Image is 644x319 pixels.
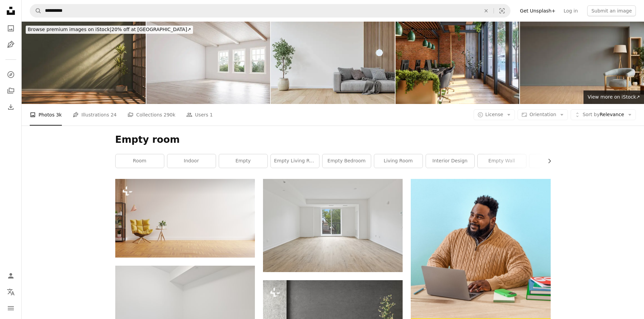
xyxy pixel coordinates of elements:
[485,112,503,117] span: License
[186,104,213,126] a: Users 1
[4,38,18,51] a: Illustrations
[479,4,494,17] button: Clear
[494,4,510,17] button: Visual search
[396,22,520,104] img: Sustainable Green Co-working Office Space
[28,27,111,32] span: Browse premium images on iStock |
[559,5,582,16] a: Log in
[210,111,213,118] span: 1
[111,111,117,118] span: 24
[4,84,18,98] a: Collections
[4,68,18,81] a: Explore
[30,4,510,18] form: Find visuals sitewide
[115,134,551,146] h1: Empty room
[263,179,403,272] img: white wooden framed glass door
[571,109,636,120] button: Sort byRelevance
[582,111,624,118] span: Relevance
[426,154,474,168] a: interior design
[4,22,18,35] a: Photos
[323,154,371,168] a: empty bedroom
[4,285,18,299] button: Language
[164,111,175,118] span: 290k
[115,179,255,257] img: Modern minimalist interior with an yellow armchair on empty white color wall background.3d rendering
[588,94,640,100] span: View more on iStock ↗
[22,22,146,104] img: Empty living room interior
[146,22,270,104] img: Large luxury modern bright interiors Living room mockup illustration 3D rendering image
[22,22,197,38] a: Browse premium images on iStock|20% off at [GEOGRAPHIC_DATA]↗
[474,109,515,120] button: License
[127,104,175,126] a: Collections 290k
[520,22,644,104] img: Living room with leather armchair on wood flooring and dark blue wall- 3D rendering
[4,269,18,283] a: Log in / Sign up
[518,109,568,120] button: Orientation
[219,154,267,168] a: empty
[4,301,18,315] button: Menu
[263,222,403,229] a: white wooden framed glass door
[30,4,42,17] button: Search Unsplash
[271,154,319,168] a: empty living room
[529,154,578,168] a: floor
[115,309,255,315] a: white wall paint near brown wooden parquet floor
[28,27,191,32] span: 20% off at [GEOGRAPHIC_DATA] ↗
[4,100,18,114] a: Download History
[529,112,556,117] span: Orientation
[374,154,423,168] a: living room
[116,154,164,168] a: room
[271,22,395,104] img: Modern interior: a living room with a gray sofa, white and hardwood paneled wall background and d...
[587,5,636,16] button: Submit an image
[583,90,644,104] a: View more on iStock↗
[582,112,599,117] span: Sort by
[543,154,551,168] button: scroll list to the right
[411,179,550,318] img: file-1722962830841-dea897b5811bimage
[115,215,255,221] a: Modern minimalist interior with an yellow armchair on empty white color wall background.3d rendering
[516,5,559,16] a: Get Unsplash+
[478,154,526,168] a: empty wall
[167,154,216,168] a: indoor
[73,104,117,126] a: Illustrations 24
